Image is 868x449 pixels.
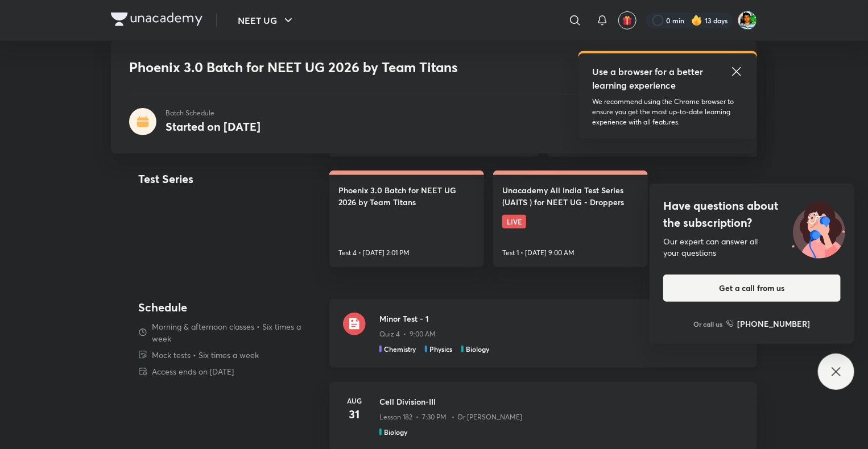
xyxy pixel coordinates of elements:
h3: Minor Test - 1 [379,313,743,325]
img: Company Logo [111,13,202,26]
h4: Schedule [138,299,320,316]
h4: Have questions about the subscription? [663,197,841,231]
a: Phoenix 3.0 Batch for NEET UG 2026 by Team TitansTest 4 • [DATE] 2:01 PM [329,171,484,267]
p: We recommend using the Chrome browser to ensure you get the most up-to-date learning experience w... [592,97,743,127]
p: Test 1 • [DATE] 9:00 AM [502,248,574,258]
h4: 31 [343,406,366,423]
h5: Physics [429,344,452,354]
p: Quiz 4 • 9:00 AM [379,329,436,339]
a: Unacademy All India Test Series (UAITS ) for NEET UG - DroppersLIVETest 1 • [DATE] 9:00 AM [493,171,648,267]
p: Access ends on [DATE] [152,365,234,377]
h5: Chemistry [384,344,416,354]
button: avatar [618,11,636,30]
h1: Phoenix 3.0 Batch for NEET UG 2026 by Team Titans [129,59,574,76]
img: quiz [343,313,366,335]
p: Batch Schedule [166,108,261,118]
button: NEET UG [231,9,302,32]
p: Mock tests • Six times a week [152,349,259,361]
img: ttu_illustration_new.svg [783,197,854,259]
a: [PHONE_NUMBER] [726,318,811,330]
h6: Aug [343,396,366,406]
a: quizMinor Test - 1Quiz 4 • 9:00 AMChemistryPhysicsBiology [329,299,757,382]
h3: Cell Division-III [379,396,743,408]
span: LIVE [502,215,526,228]
h6: [PHONE_NUMBER] [738,318,811,330]
p: Lesson 182 • 7:30 PM • Dr [PERSON_NAME] [379,412,522,422]
p: Morning & afternoon classes • Six times a week [152,321,320,344]
img: avatar [622,15,633,26]
h5: Biology [384,427,407,437]
p: Or call us [694,319,723,329]
h4: Started on [DATE] [166,119,261,134]
h4: Phoenix 3.0 Batch for NEET UG 2026 by Team Titans [338,184,475,208]
a: Company Logo [111,13,202,29]
h5: Use a browser for a better learning experience [592,65,705,92]
h5: Biology [466,344,489,354]
h4: Unacademy All India Test Series (UAITS ) for NEET UG - Droppers [502,184,639,208]
img: streak [691,15,702,26]
p: Test 4 • [DATE] 2:01 PM [338,248,410,258]
img: Mehul Ghosh [738,11,757,30]
h4: Test Series [138,171,238,267]
button: Get a call from us [663,275,841,302]
div: Our expert can answer all your questions [663,236,841,259]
